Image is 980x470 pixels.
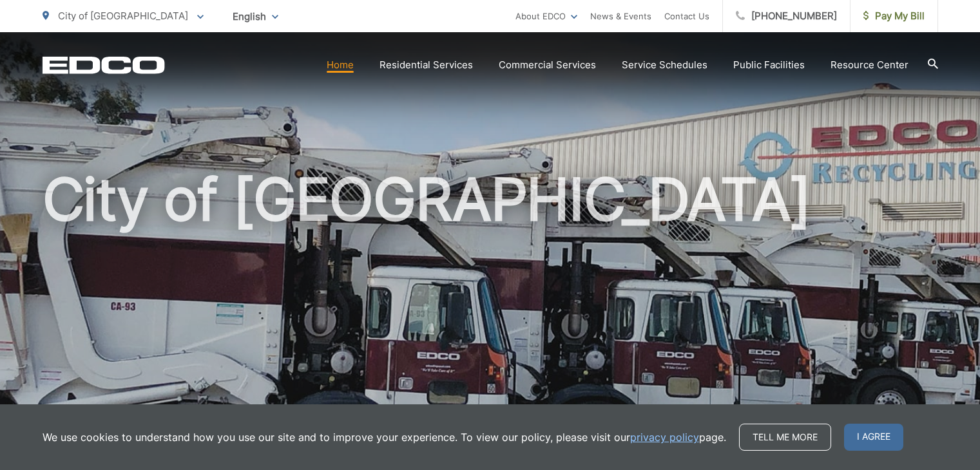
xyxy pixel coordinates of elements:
[664,8,709,24] a: Contact Us
[380,57,473,73] a: Residential Services
[733,57,805,73] a: Public Facilities
[863,8,925,24] span: Pay My Bill
[622,57,707,73] a: Service Schedules
[844,424,903,451] span: I agree
[223,5,288,28] span: English
[327,57,354,73] a: Home
[515,8,577,24] a: About EDCO
[43,429,726,445] p: We use cookies to understand how you use our site and to improve your experience. To view our pol...
[590,8,651,24] a: News & Events
[831,57,908,73] a: Resource Center
[58,10,188,22] span: City of [GEOGRAPHIC_DATA]
[739,424,831,451] a: Tell me more
[499,57,596,73] a: Commercial Services
[43,56,165,74] a: EDCD logo. Return to the homepage.
[630,429,699,445] a: privacy policy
